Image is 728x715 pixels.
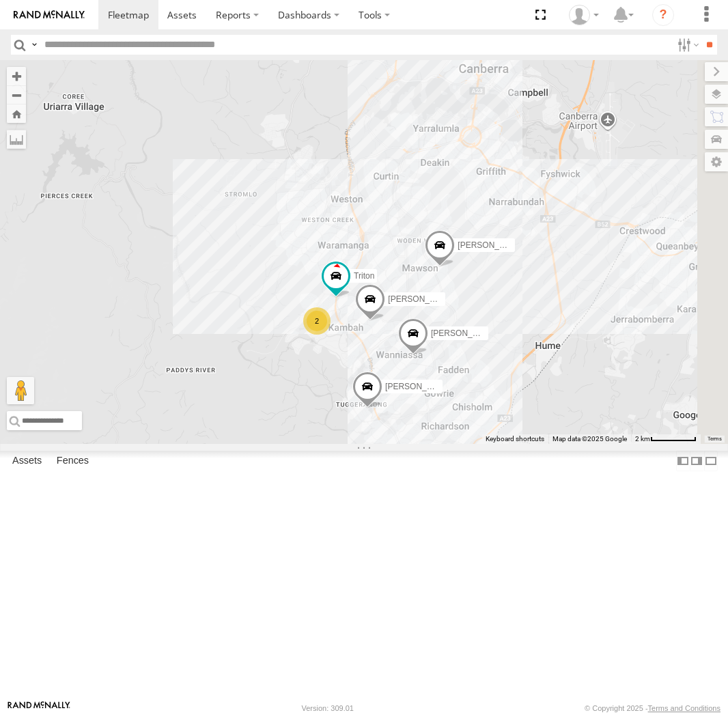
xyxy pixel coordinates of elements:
label: Search Query [29,35,40,55]
label: Dock Summary Table to the Left [676,451,690,471]
span: [PERSON_NAME] [458,240,525,250]
label: Measure [7,130,26,149]
span: Map data ©2025 Google [552,435,627,443]
span: [PERSON_NAME] [431,328,499,338]
button: Keyboard shortcuts [486,434,544,444]
span: [PERSON_NAME] [388,294,456,304]
label: Hide Summary Table [704,451,718,471]
label: Dock Summary Table to the Right [690,451,703,471]
img: rand-logo.svg [14,10,85,20]
a: Terms (opens in new tab) [708,436,722,442]
button: Zoom in [7,67,26,85]
div: Version: 309.01 [302,704,354,712]
a: Terms and Conditions [648,704,720,712]
button: Drag Pegman onto the map to open Street View [7,377,34,404]
div: 2 [303,307,331,335]
div: Helen Mason [564,5,604,25]
button: Zoom Home [7,104,26,123]
label: Fences [50,451,96,471]
span: Triton [354,272,374,281]
label: Assets [5,451,48,471]
button: Zoom out [7,85,26,104]
a: Visit our Website [8,701,70,715]
label: Map Settings [705,152,728,171]
i: ? [652,4,674,26]
button: Map Scale: 2 km per 64 pixels [631,434,701,444]
label: Search Filter Options [672,35,701,55]
div: © Copyright 2025 - [585,704,720,712]
span: 2 km [635,435,650,443]
span: [PERSON_NAME] [385,382,453,392]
